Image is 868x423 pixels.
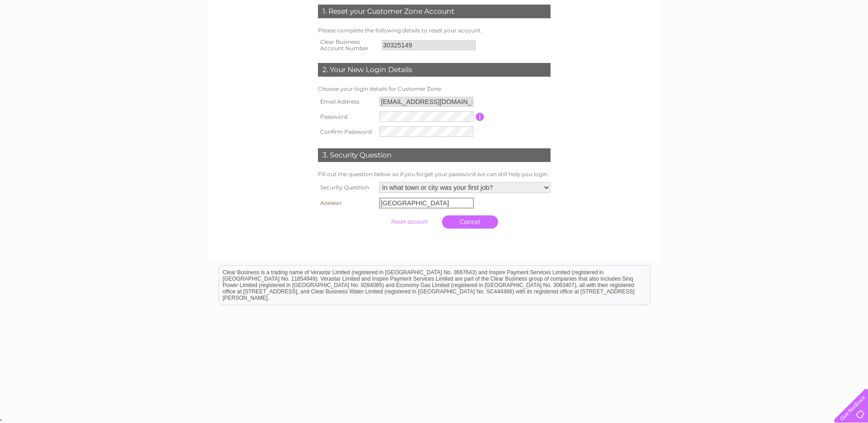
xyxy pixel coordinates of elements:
[821,39,835,46] a: Blog
[740,39,758,46] a: Water
[476,113,484,121] input: Information
[316,124,378,139] th: Confirm Password
[316,109,378,124] th: Password
[318,63,551,77] div: 2. Your New Login Details
[316,169,553,180] td: Fill out the question below so if you forget your password we can still help you login.
[696,5,759,16] a: 0333 014 3131
[316,94,378,109] th: Email Address
[316,25,553,36] td: Please complete the following details to reset your account.
[789,39,816,46] a: Telecoms
[31,24,77,52] img: logo.png
[316,195,377,211] th: Answer
[316,180,377,195] th: Security Question
[318,148,551,162] div: 3. Security Question
[840,39,863,46] a: Contact
[763,39,783,46] a: Energy
[316,84,553,94] td: Choose your login details for Customer Zone.
[316,36,379,54] th: Clear Business Account Number
[219,5,650,44] div: Clear Business is a trading name of Verastar Limited (registered in [GEOGRAPHIC_DATA] No. 3667643...
[381,215,437,228] input: Submit
[318,5,551,18] div: 1. Reset your Customer Zone Account
[442,215,498,229] a: Cancel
